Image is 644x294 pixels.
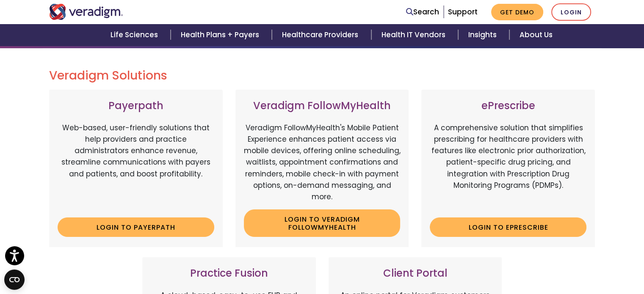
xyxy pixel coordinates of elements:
h3: Practice Fusion [151,267,307,280]
a: Login to ePrescribe [430,217,586,237]
a: Search [406,6,439,18]
iframe: Drift Chat Widget [475,28,634,284]
a: Login [551,3,591,21]
h3: Payerpath [58,100,214,112]
a: Support [448,7,478,17]
h3: Veradigm FollowMyHealth [244,100,401,112]
a: Get Demo [491,4,543,20]
h3: Client Portal [337,267,494,280]
a: Life Sciences [100,24,171,46]
button: Open CMP widget [4,269,25,290]
h3: ePrescribe [430,100,586,112]
p: A comprehensive solution that simplifies prescribing for healthcare providers with features like ... [430,122,586,211]
a: Healthcare Providers [272,24,371,46]
a: About Us [509,24,563,46]
a: Login to Veradigm FollowMyHealth [244,209,401,237]
p: Web-based, user-friendly solutions that help providers and practice administrators enhance revenu... [58,122,214,211]
a: Insights [458,24,509,46]
img: Veradigm logo [49,4,123,20]
a: Login to Payerpath [58,217,214,237]
p: Veradigm FollowMyHealth's Mobile Patient Experience enhances patient access via mobile devices, o... [244,122,401,203]
a: Health IT Vendors [371,24,458,46]
h2: Veradigm Solutions [49,69,595,83]
a: Health Plans + Payers [171,24,272,46]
